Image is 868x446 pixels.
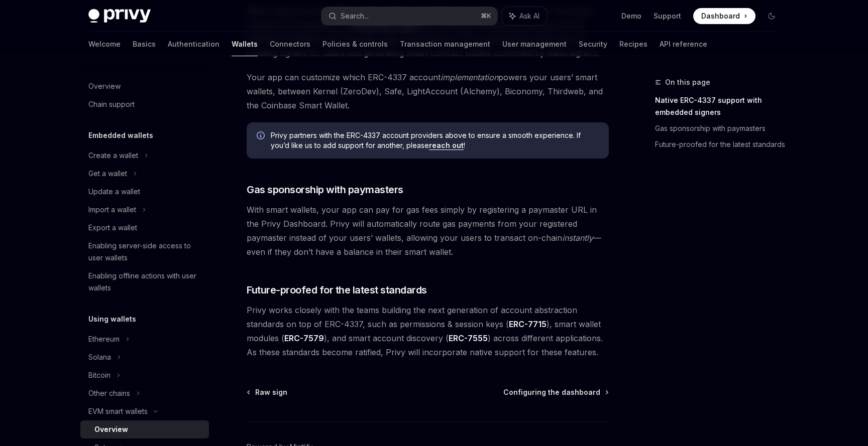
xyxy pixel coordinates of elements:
a: Wallets [232,32,258,56]
div: EVM smart wallets [88,405,148,417]
span: Future-proofed for the latest standards [247,283,427,297]
span: With smart wallets, your app can pay for gas fees simply by registering a paymaster URL in the Pr... [247,203,609,259]
span: Dashboard [701,11,740,21]
a: Transaction management [400,32,490,56]
span: Configuring the dashboard [503,387,600,397]
button: Ask AI [502,7,547,25]
a: Connectors [270,32,310,56]
a: Raw sign [248,387,287,397]
div: Import a wallet [88,204,136,216]
span: On this page [665,76,710,88]
span: ⌘ K [481,12,491,20]
div: Create a wallet [88,150,138,162]
span: Your app can customize which ERC-4337 account powers your users’ smart wallets, between Kernel (Z... [247,70,609,112]
a: Enabling offline actions with user wallets [80,267,209,297]
a: API reference [660,32,707,56]
h5: Using wallets [88,313,136,325]
a: Future-proofed for the latest standards [655,136,788,153]
a: Dashboard [693,8,755,24]
a: Basics [133,32,156,56]
a: Overview [80,420,209,438]
div: Search... [341,10,369,22]
span: Gas sponsorship with paymasters [247,183,403,197]
a: reach out [429,141,464,150]
div: Chain support [88,98,135,110]
a: Security [579,32,607,56]
a: Gas sponsorship with paymasters [655,120,788,136]
a: Chain support [80,95,209,113]
a: Recipes [619,32,647,56]
span: Ask AI [519,11,539,21]
em: instantly [562,233,593,243]
a: Overview [80,77,209,95]
span: Privy works closely with the teams building the next generation of account abstraction standards ... [247,303,609,359]
h5: Embedded wallets [88,129,153,141]
em: implementation [441,72,498,82]
a: Update a wallet [80,183,209,201]
a: ERC-7715 [509,319,547,330]
button: Toggle dark mode [764,8,780,24]
div: Other chains [88,387,130,399]
div: Solana [88,351,111,363]
div: Overview [88,80,121,92]
div: Get a wallet [88,168,127,180]
a: Configuring the dashboard [503,387,608,397]
a: User management [502,32,567,56]
a: Welcome [88,32,121,56]
a: Enabling server-side access to user wallets [80,237,209,267]
a: ERC-7555 [449,333,488,344]
div: Ethereum [88,333,120,345]
svg: Info [257,131,267,141]
div: Update a wallet [88,186,140,198]
img: dark logo [88,9,151,23]
div: Export a wallet [88,222,137,234]
a: ERC-7579 [284,333,324,344]
span: Privy partners with the ERC-4337 account providers above to ensure a smooth experience. If you’d ... [271,130,599,151]
div: Bitcoin [88,369,111,381]
a: Policies & controls [322,32,388,56]
button: Search...⌘K [321,7,497,25]
div: Enabling server-side access to user wallets [88,240,203,264]
a: Demo [621,11,641,21]
div: Overview [94,423,128,435]
a: Native ERC-4337 support with embedded signers [655,92,788,120]
span: Raw sign [255,387,287,397]
a: Authentication [168,32,220,56]
div: Enabling offline actions with user wallets [88,270,203,294]
a: Support [654,11,681,21]
a: Export a wallet [80,219,209,237]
